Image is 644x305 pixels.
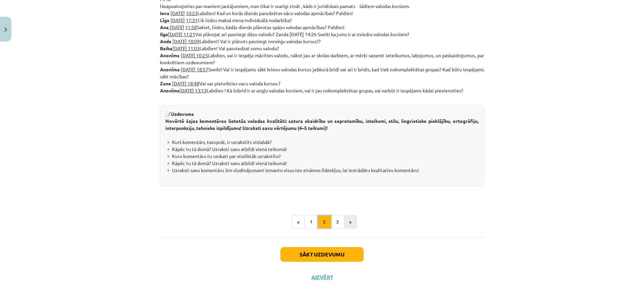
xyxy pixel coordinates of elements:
[172,80,199,86] u: [DATE] 18:48
[172,45,200,51] u: [DATE] 11:03
[172,38,200,44] u: [DATE] 18:09
[305,215,318,229] button: 1
[331,215,344,229] button: 3
[309,274,335,281] button: Aizvērt
[160,45,172,51] strong: Baiba
[160,215,484,229] nav: Page navigation example
[181,66,208,72] u: [DATE] 18:57
[160,52,179,58] strong: Anonīms
[185,24,197,30] u: 11:58
[160,24,170,30] strong: Ana
[292,215,305,229] button: «
[160,80,171,86] strong: Zane
[165,118,479,131] b: Novērtē šajos komentāros lietotās valodas kvalitāti: satura skaidrību un saprotamību, izteiksmi, ...
[168,31,195,37] u: [DATE] 11:21
[160,105,484,186] div: 📝 🔹 Kurš komentārs, tavuprāt, ir uzrakstīts vislabāk? 🔹 Kāpēc tu tā domā? Uzraksti savu atbildi v...
[170,10,185,16] u: [DATE]
[280,247,364,262] button: Sākt uzdevumu
[181,52,208,58] u: [DATE] 10:25
[160,38,171,44] strong: Anda
[186,10,198,16] u: 10:23
[179,87,207,93] u: [DATE] 13:13
[160,66,180,72] strong: Anonīma
[160,10,169,16] strong: Ieva
[171,111,194,117] b: Uzdevums
[170,24,184,30] u: [DATE]
[186,17,198,23] u: 17:31
[160,87,179,93] strong: Anonīms
[318,215,331,229] button: 2
[344,215,357,229] button: »
[170,17,185,23] u: [DATE]
[160,17,169,23] strong: Līga
[160,31,168,37] strong: Ilga
[4,27,7,32] img: icon-close-lesson-0947bae3869378f0d4975bcd49f059093ad1ed9edebbc8119c70593378902aed.svg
